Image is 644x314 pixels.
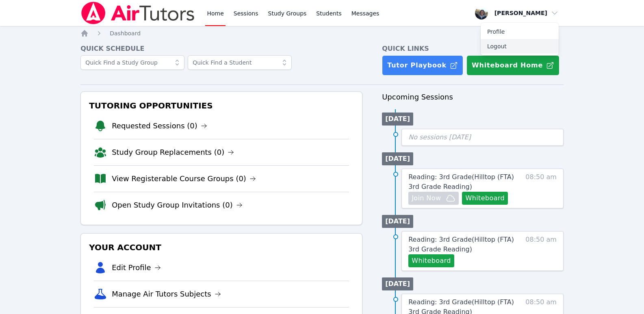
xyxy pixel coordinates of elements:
[382,152,413,165] li: [DATE]
[408,172,520,192] a: Reading: 3rd Grade(Hilltop (FTA) 3rd Grade Reading)
[412,193,441,203] span: Join Now
[408,235,520,254] a: Reading: 3rd Grade(Hilltop (FTA) 3rd Grade Reading)
[382,277,413,290] li: [DATE]
[481,39,559,54] button: Logout
[408,173,514,191] span: Reading: 3rd Grade ( Hilltop (FTA) 3rd Grade Reading )
[110,30,141,37] span: Dashboard
[382,215,413,228] li: [DATE]
[80,2,195,24] img: Air Tutors
[112,147,234,158] a: Study Group Replacements (0)
[87,240,356,255] h3: Your Account
[112,199,243,211] a: Open Study Group Invitations (0)
[110,29,141,37] a: Dashboard
[382,44,564,54] h4: Quick Links
[351,9,379,17] span: Messages
[112,120,207,132] a: Requested Sessions (0)
[112,173,256,184] a: View Registerable Course Groups (0)
[408,133,471,141] span: No sessions [DATE]
[408,254,454,267] button: Whiteboard
[462,192,508,205] button: Whiteboard
[382,113,413,126] li: [DATE]
[188,55,292,70] input: Quick Find a Student
[525,235,557,267] span: 08:50 am
[408,236,514,253] span: Reading: 3rd Grade ( Hilltop (FTA) 3rd Grade Reading )
[80,29,564,37] nav: Breadcrumb
[525,172,557,205] span: 08:50 am
[112,262,161,273] a: Edit Profile
[408,192,459,205] button: Join Now
[112,288,221,300] a: Manage Air Tutors Subjects
[80,44,362,54] h4: Quick Schedule
[80,55,184,70] input: Quick Find a Study Group
[382,55,463,76] a: Tutor Playbook
[382,91,564,103] h3: Upcoming Sessions
[466,55,559,76] button: Whiteboard Home
[481,24,559,39] a: Profile
[87,98,356,113] h3: Tutoring Opportunities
